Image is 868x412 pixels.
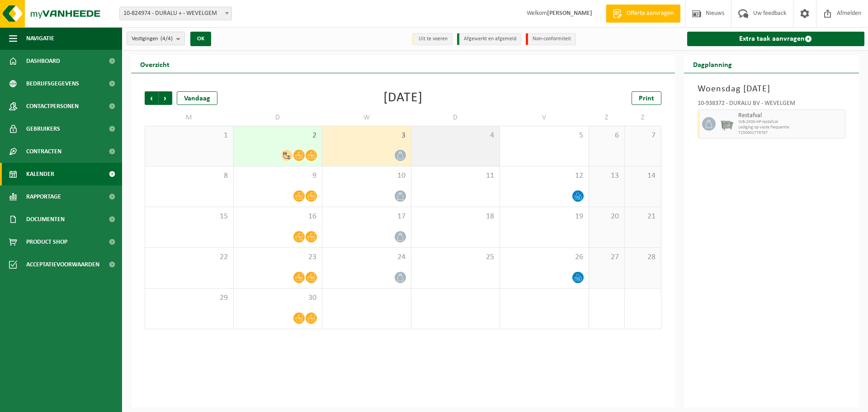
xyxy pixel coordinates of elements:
[416,171,495,181] span: 11
[327,252,406,262] span: 24
[698,100,846,109] div: 10-938372 - DURALU BV - WEVELGEM
[238,293,318,303] span: 30
[160,36,173,42] count: (4/4)
[159,91,172,105] span: Volgende
[500,109,589,126] td: V
[26,27,54,50] span: Navigatie
[594,212,620,222] span: 20
[411,109,500,126] td: D
[720,117,734,131] img: WB-2500-GAL-GY-01
[594,171,620,181] span: 13
[505,252,584,262] span: 26
[177,91,217,105] div: Vandaag
[589,109,625,126] td: Z
[684,55,741,73] h2: Dagplanning
[26,140,61,163] span: Contracten
[120,7,231,20] span: 10-824974 - DURALU + - WEVELGEM
[624,9,676,18] span: Offerte aanvragen
[738,125,843,130] span: Lediging op vaste frequentie
[505,131,584,141] span: 5
[127,32,185,45] button: Vestigingen(4/4)
[738,130,843,136] span: T250001779767
[238,212,318,222] span: 16
[383,91,423,105] div: [DATE]
[132,32,173,46] span: Vestigingen
[238,252,318,262] span: 23
[698,82,846,96] h3: Woensdag [DATE]
[26,231,67,253] span: Product Shop
[416,252,495,262] span: 25
[150,131,229,141] span: 1
[150,212,229,222] span: 15
[629,252,656,262] span: 28
[26,50,60,72] span: Dashboard
[606,5,680,23] a: Offerte aanvragen
[150,252,229,262] span: 22
[457,33,521,45] li: Afgewerkt en afgemeld
[629,171,656,181] span: 14
[131,55,179,73] h2: Overzicht
[594,131,620,141] span: 6
[26,253,99,276] span: Acceptatievoorwaarden
[327,212,406,222] span: 17
[505,171,584,181] span: 12
[416,131,495,141] span: 4
[625,109,661,126] td: Z
[629,212,656,222] span: 21
[327,171,406,181] span: 10
[547,10,592,17] strong: [PERSON_NAME]
[26,95,79,118] span: Contactpersonen
[594,252,620,262] span: 27
[632,91,661,105] a: Print
[145,91,158,105] span: Vorige
[26,163,54,185] span: Kalender
[119,7,232,20] span: 10-824974 - DURALU + - WEVELGEM
[26,185,61,208] span: Rapportage
[145,109,234,126] td: M
[687,32,865,46] a: Extra taak aanvragen
[416,212,495,222] span: 18
[190,32,211,46] button: OK
[327,131,406,141] span: 3
[322,109,411,126] td: W
[238,131,318,141] span: 2
[738,112,843,119] span: Restafval
[26,208,65,231] span: Documenten
[629,131,656,141] span: 7
[150,171,229,181] span: 8
[526,33,576,45] li: Non-conformiteit
[505,212,584,222] span: 19
[238,171,318,181] span: 9
[639,95,654,102] span: Print
[234,109,323,126] td: D
[26,72,79,95] span: Bedrijfsgegevens
[150,293,229,303] span: 29
[738,119,843,125] span: WB-2500-HP restafval
[26,118,60,140] span: Gebruikers
[412,33,453,45] li: Uit te voeren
